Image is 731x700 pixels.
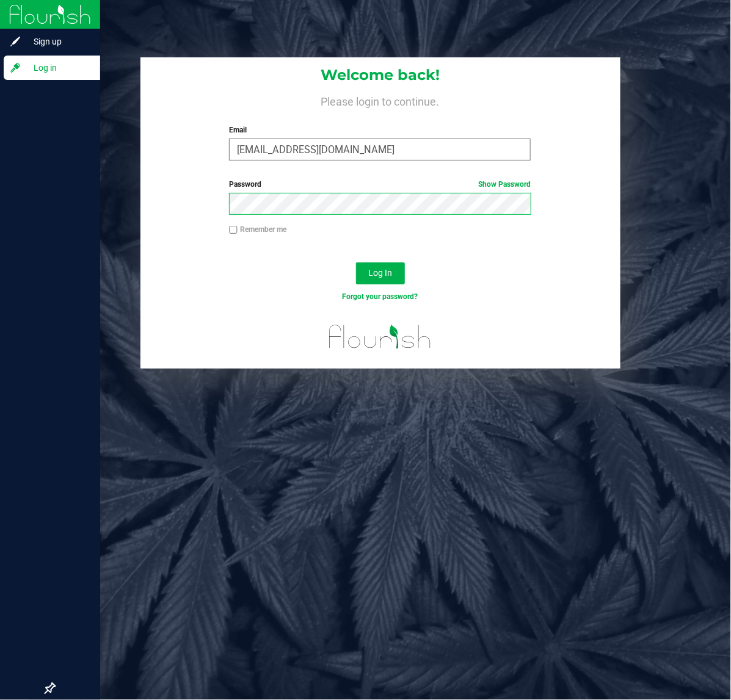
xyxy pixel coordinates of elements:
[229,124,531,135] label: Email
[229,226,238,234] input: Remember me
[9,35,21,48] inline-svg: Sign up
[140,93,620,107] h4: Please login to continue.
[368,268,392,278] span: Log In
[342,292,418,301] a: Forgot your password?
[9,62,21,74] inline-svg: Log in
[229,180,261,189] span: Password
[478,180,531,189] a: Show Password
[21,60,95,75] span: Log in
[356,262,405,284] button: Log In
[140,67,620,83] h1: Welcome back!
[21,34,95,49] span: Sign up
[320,315,440,359] img: flourish_logo.svg
[229,224,286,235] label: Remember me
